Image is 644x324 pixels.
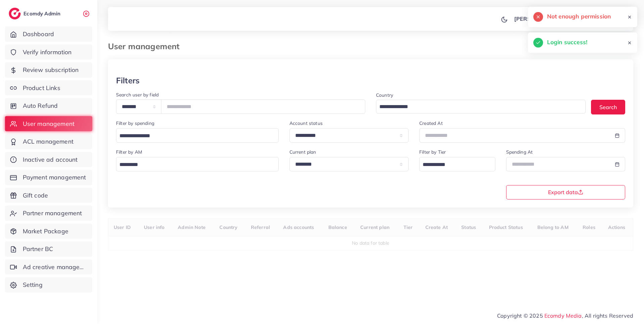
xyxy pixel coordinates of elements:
[116,149,142,155] label: Filter by AM
[117,160,270,170] input: Search for option
[23,173,86,182] span: Payment management
[23,48,72,57] span: Verify information
[506,149,533,155] label: Spending At
[23,227,68,236] span: Market Package
[5,134,92,149] a: ACL management
[23,30,54,38] span: Dashboard
[5,45,92,60] a: Verify information
[5,116,92,132] a: User management
[116,157,279,171] div: Search for option
[5,170,92,185] a: Payment management
[5,224,92,239] a: Market Package
[420,160,486,170] input: Search for option
[544,312,582,319] a: Ecomdy Media
[23,263,87,271] span: Ad creative management
[419,157,495,171] div: Search for option
[23,101,58,110] span: Auto Refund
[419,149,446,155] label: Filter by Tier
[117,131,270,141] input: Search for option
[506,185,626,199] button: Export data
[116,120,154,127] label: Filter by spending
[377,102,577,112] input: Search for option
[511,12,628,25] a: [PERSON_NAME] [PERSON_NAME]avatar
[23,209,82,218] span: Partner management
[547,38,587,47] h5: Login success!
[514,15,607,23] p: [PERSON_NAME] [PERSON_NAME]
[116,76,140,85] h3: Filters
[108,42,185,51] h3: User management
[9,8,62,19] a: logoEcomdy Admin
[547,12,611,21] h5: Not enough permission
[419,120,443,127] label: Created At
[376,92,393,98] label: Country
[5,152,92,167] a: Inactive ad account
[116,128,279,143] div: Search for option
[9,8,21,19] img: logo
[497,312,633,320] span: Copyright © 2025
[289,120,323,127] label: Account status
[5,206,92,221] a: Partner management
[23,119,74,128] span: User management
[5,62,92,78] a: Review subscription
[23,245,53,253] span: Partner BC
[5,188,92,203] a: Gift code
[23,66,79,74] span: Review subscription
[5,241,92,257] a: Partner BC
[23,84,60,92] span: Product Links
[23,137,73,146] span: ACL management
[591,100,625,114] button: Search
[5,277,92,293] a: Setting
[582,312,633,320] span: , All rights Reserved
[23,191,48,200] span: Gift code
[5,98,92,113] a: Auto Refund
[5,26,92,42] a: Dashboard
[376,100,586,113] div: Search for option
[116,91,159,98] label: Search user by field
[5,80,92,96] a: Product Links
[23,10,62,17] h2: Ecomdy Admin
[5,259,92,275] a: Ad creative management
[289,149,316,155] label: Current plan
[23,280,43,289] span: Setting
[23,155,78,164] span: Inactive ad account
[548,189,583,195] span: Export data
